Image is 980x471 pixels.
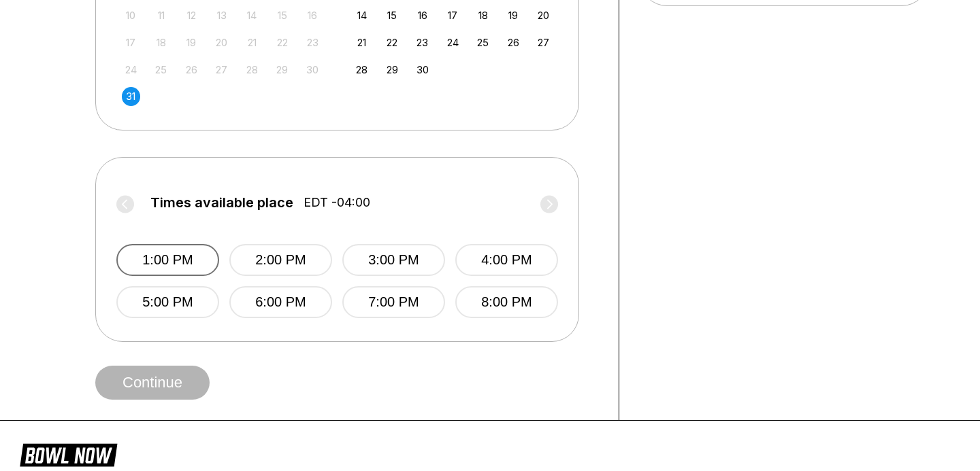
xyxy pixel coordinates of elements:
div: Choose Thursday, September 18th, 2025 [474,6,492,24]
div: Choose Sunday, September 28th, 2025 [353,60,371,79]
div: Not available Monday, August 25th, 2025 [152,60,170,79]
div: Choose Thursday, September 25th, 2025 [474,33,492,52]
div: Not available Wednesday, August 13th, 2025 [212,6,231,24]
div: Choose Friday, September 19th, 2025 [504,6,523,24]
div: Not available Friday, August 22nd, 2025 [273,33,291,52]
div: Not available Saturday, August 16th, 2025 [304,6,322,24]
button: 1:00 PM [116,244,219,276]
div: Not available Monday, August 11th, 2025 [152,6,170,24]
div: Not available Sunday, August 24th, 2025 [122,60,140,79]
button: 3:00 PM [342,244,445,276]
button: 6:00 PM [229,286,332,318]
div: Not available Tuesday, August 19th, 2025 [182,33,201,52]
div: Choose Sunday, August 31st, 2025 [122,87,140,105]
div: Not available Wednesday, August 27th, 2025 [212,60,231,79]
div: Choose Monday, September 22nd, 2025 [383,33,402,52]
div: Choose Sunday, September 21st, 2025 [353,33,371,52]
button: 5:00 PM [116,286,219,318]
div: Not available Tuesday, August 12th, 2025 [182,6,201,24]
span: EDT -04:00 [304,195,370,210]
button: 7:00 PM [342,286,445,318]
div: Choose Tuesday, September 23rd, 2025 [413,33,431,52]
div: Not available Tuesday, August 26th, 2025 [182,60,201,79]
div: Not available Saturday, August 30th, 2025 [304,60,322,79]
div: Choose Wednesday, September 24th, 2025 [444,33,462,52]
div: Choose Saturday, September 27th, 2025 [534,33,553,52]
div: Choose Friday, September 26th, 2025 [504,33,523,52]
div: Choose Saturday, September 20th, 2025 [534,6,553,24]
div: Not available Thursday, August 21st, 2025 [243,33,261,52]
div: Choose Tuesday, September 16th, 2025 [413,6,431,24]
div: Not available Monday, August 18th, 2025 [152,33,170,52]
button: 2:00 PM [229,244,332,276]
div: Not available Sunday, August 10th, 2025 [122,6,140,24]
div: Choose Monday, September 15th, 2025 [383,6,402,24]
div: Not available Wednesday, August 20th, 2025 [212,33,231,52]
div: Not available Saturday, August 23rd, 2025 [304,33,322,52]
div: Choose Wednesday, September 17th, 2025 [444,6,462,24]
div: Not available Friday, August 29th, 2025 [273,60,291,79]
div: Not available Thursday, August 14th, 2025 [243,6,261,24]
div: Not available Friday, August 15th, 2025 [273,6,291,24]
div: Not available Sunday, August 17th, 2025 [122,33,140,52]
div: Not available Thursday, August 28th, 2025 [243,60,261,79]
span: Times available place [150,195,293,210]
div: Choose Monday, September 29th, 2025 [383,60,402,79]
div: Choose Tuesday, September 30th, 2025 [413,60,431,79]
button: 4:00 PM [455,244,558,276]
div: Choose Sunday, September 14th, 2025 [353,6,371,24]
button: 8:00 PM [455,286,558,318]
